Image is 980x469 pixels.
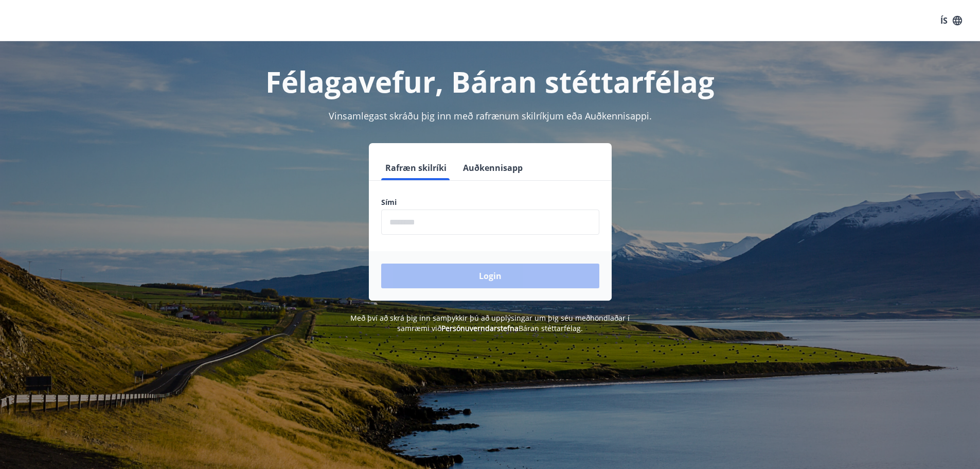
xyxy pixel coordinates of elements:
label: Sími [381,197,599,207]
h1: Félagavefur, Báran stéttarfélag [132,62,848,101]
a: Persónuverndarstefna [441,323,519,333]
span: Vinsamlegast skráðu þig inn með rafrænum skilríkjum eða Auðkennisappi. [329,110,652,122]
button: ÍS [935,11,968,30]
button: Auðkennisapp [459,155,527,180]
button: Rafræn skilríki [381,155,451,180]
span: Með því að skrá þig inn samþykkir þú að upplýsingar um þig séu meðhöndlaðar í samræmi við Báran s... [350,313,630,333]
